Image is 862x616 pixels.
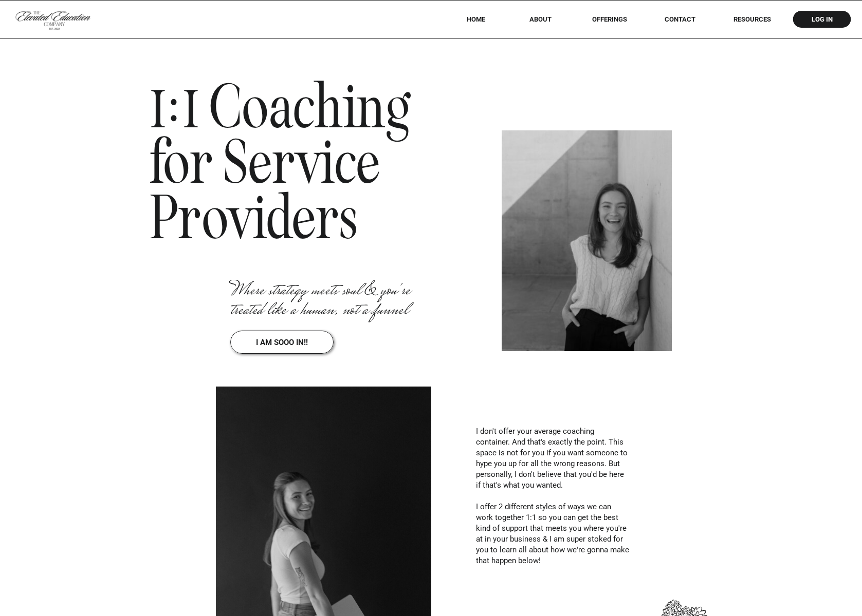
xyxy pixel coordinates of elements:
a: offerings [577,15,641,23]
p: Where strategy meets soul & you're treated like a human, not a funnel [230,282,435,316]
p: I don't offer your average coaching container. And that's exactly the point. This space is not fo... [476,426,629,571]
h1: 1:1 Coaching for Service Providers [150,80,425,255]
a: About [522,15,559,23]
a: HOME [453,15,499,23]
a: i am sooo in!! [246,338,319,344]
a: RESOURCES [719,15,785,23]
a: log in [802,15,842,23]
a: Contact [657,15,703,23]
